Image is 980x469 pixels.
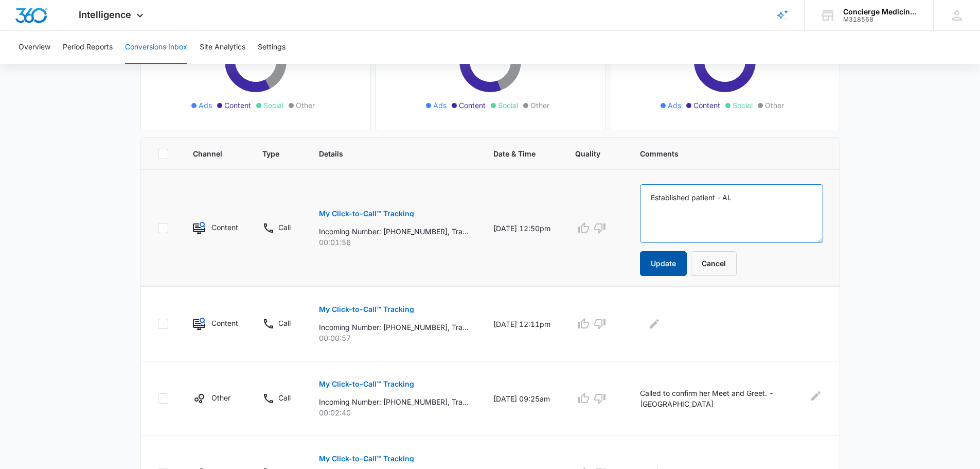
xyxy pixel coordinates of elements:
span: Intelligence [79,9,131,20]
span: Social [263,100,283,111]
button: Settings [258,31,286,64]
span: Content [459,100,486,111]
p: Call [278,318,291,328]
p: My Click-to-Call™ Tracking [319,210,414,217]
button: Overview [19,31,50,64]
button: Edit Comments [809,388,823,404]
button: My Click-to-Call™ Tracking [319,372,414,396]
p: Incoming Number: [PHONE_NUMBER], Tracking Number: [PHONE_NUMBER], Ring To: [PHONE_NUMBER], Caller... [319,226,469,237]
div: account id [843,16,918,23]
p: 00:02:40 [319,407,469,418]
span: Content [224,100,251,111]
span: Comments [640,148,808,159]
span: Type [262,148,279,159]
p: Content [211,318,238,328]
span: Details [319,148,454,159]
p: My Click-to-Call™ Tracking [319,306,414,313]
p: Incoming Number: [PHONE_NUMBER], Tracking Number: [PHONE_NUMBER], Ring To: [PHONE_NUMBER], Caller... [319,396,469,407]
button: Period Reports [63,31,113,64]
p: 00:01:56 [319,237,469,248]
button: My Click-to-Call™ Tracking [319,297,414,322]
span: Social [498,100,518,111]
button: Update [640,251,687,276]
span: Channel [193,148,223,159]
span: Other [765,100,784,111]
span: Other [296,100,315,111]
p: Other [211,392,230,403]
span: Ads [199,100,212,111]
p: My Click-to-Call™ Tracking [319,455,414,462]
span: Ads [433,100,447,111]
button: Conversions Inbox [125,31,187,64]
p: Content [211,222,238,233]
button: Cancel [691,251,737,276]
button: Edit Comments [646,316,663,332]
span: Other [530,100,549,111]
p: My Click-to-Call™ Tracking [319,380,414,388]
p: Call [278,222,291,233]
p: Incoming Number: [PHONE_NUMBER], Tracking Number: [PHONE_NUMBER], Ring To: [PHONE_NUMBER], Caller... [319,322,469,333]
button: My Click-to-Call™ Tracking [319,201,414,226]
td: [DATE] 09:25am [481,361,563,436]
span: Date & Time [493,148,536,159]
span: Quality [575,148,600,159]
button: Site Analytics [200,31,245,64]
span: Content [693,100,720,111]
p: 00:00:57 [319,333,469,343]
span: Social [733,100,753,111]
span: Ads [668,100,681,111]
td: [DATE] 12:50pm [481,170,563,287]
p: Call [278,392,291,403]
textarea: Established patient - AL [640,184,823,243]
p: Called to confirm her Meet and Greet. - [GEOGRAPHIC_DATA] [640,388,803,409]
div: account name [843,8,918,16]
td: [DATE] 12:11pm [481,287,563,361]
